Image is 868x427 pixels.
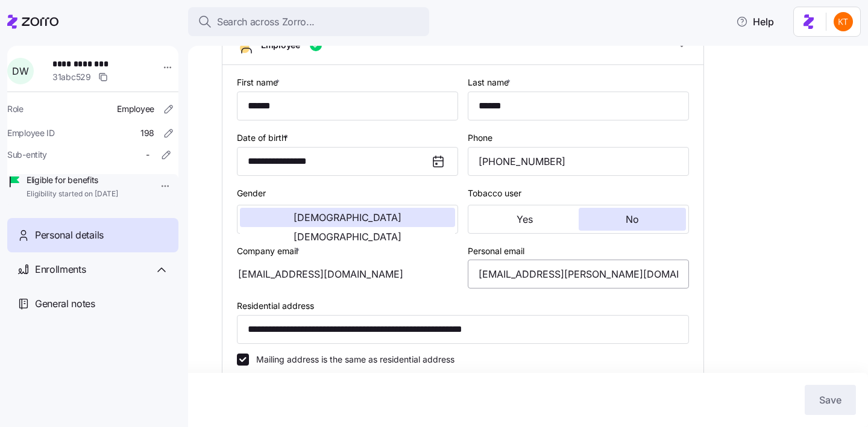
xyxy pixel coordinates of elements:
[237,187,266,200] label: Gender
[217,14,315,30] span: Search across Zorro...
[468,260,689,288] input: Email
[819,393,841,407] span: Save
[27,174,118,186] span: Eligible for benefits
[468,76,513,89] label: Last name
[35,262,86,277] span: Enrollments
[7,127,55,139] span: Employee ID
[27,189,118,199] span: Eligibility started on [DATE]
[294,213,401,222] span: [DEMOGRAPHIC_DATA]
[188,7,429,36] button: Search across Zorro...
[261,39,300,51] span: Employee
[626,214,639,224] span: No
[12,66,28,76] span: D W
[237,131,291,145] label: Date of birth
[117,103,154,115] span: Employee
[7,149,47,161] span: Sub-entity
[805,385,856,415] button: Save
[294,232,401,242] span: [DEMOGRAPHIC_DATA]
[52,71,91,83] span: 31abc529
[468,187,521,200] label: Tobacco user
[249,354,454,366] label: Mailing address is the same as residential address
[35,228,104,243] span: Personal details
[140,127,154,139] span: 198
[237,76,282,89] label: First name
[468,147,689,176] input: Phone
[222,26,703,65] button: Employee
[146,149,149,161] span: -
[7,103,24,115] span: Role
[237,245,302,258] label: Company email
[726,10,784,34] button: Help
[237,299,314,313] label: Residential address
[736,14,774,29] span: Help
[468,245,524,258] label: Personal email
[468,131,492,145] label: Phone
[834,12,853,31] img: aad2ddc74cf02b1998d54877cdc71599
[517,214,533,224] span: Yes
[35,296,95,311] span: General notes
